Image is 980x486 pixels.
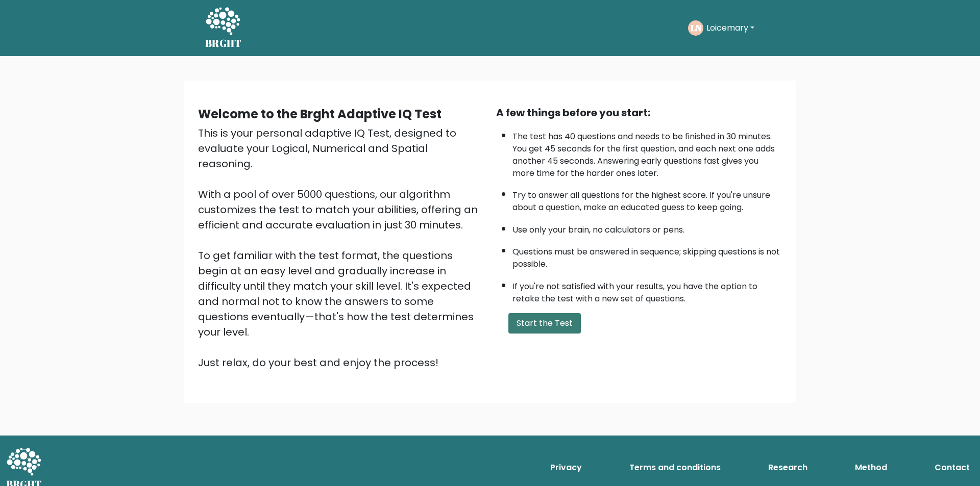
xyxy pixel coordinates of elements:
a: Method [851,457,891,478]
h5: BRGHT [205,37,242,49]
div: A few things before you start: [496,105,782,120]
li: Use only your brain, no calculators or pens. [512,219,782,236]
text: LN [691,22,702,34]
li: If you're not satisfied with your results, you have the option to retake the test with a new set ... [512,275,782,305]
a: Research [764,457,812,478]
button: Loicemary [703,21,757,35]
li: The test has 40 questions and needs to be finished in 30 minutes. You get 45 seconds for the firs... [512,125,782,180]
li: Try to answer all questions for the highest score. If you're unsure about a question, make an edu... [512,184,782,214]
a: Privacy [546,457,586,478]
li: Questions must be answered in sequence; skipping questions is not possible. [512,241,782,270]
a: BRGHT [205,4,242,52]
b: Welcome to the Brght Adaptive IQ Test [198,106,442,122]
a: Contact [930,457,974,478]
div: This is your personal adaptive IQ Test, designed to evaluate your Logical, Numerical and Spatial ... [198,125,484,370]
button: Start the Test [508,313,581,334]
a: Terms and conditions [625,457,725,478]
